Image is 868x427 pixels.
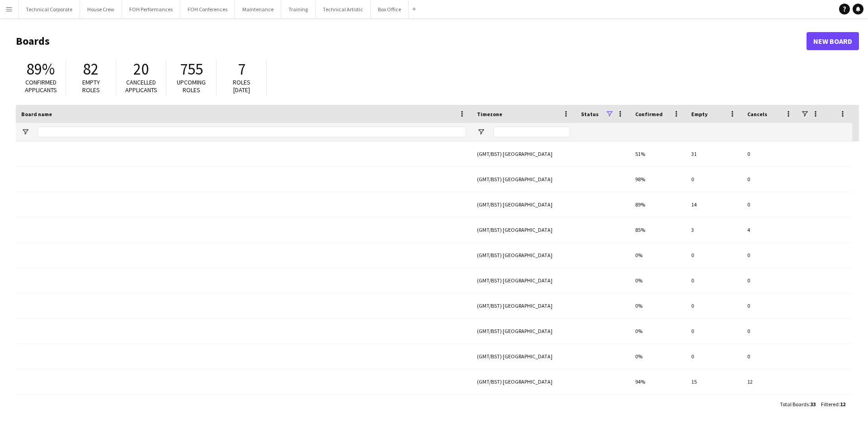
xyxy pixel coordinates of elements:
div: 12 [742,369,798,394]
span: Timezone [477,111,502,117]
span: 89% [27,59,55,79]
div: 0 [686,268,742,293]
a: New Board [807,32,859,50]
div: (GMT/BST) [GEOGRAPHIC_DATA] [472,319,576,343]
div: (GMT/BST) [GEOGRAPHIC_DATA] [472,217,576,242]
div: 0 [742,167,798,192]
div: 0 [686,319,742,343]
div: 0% [630,243,686,267]
div: : [780,395,816,413]
span: 755 [180,59,203,79]
div: 0% [630,293,686,318]
span: 12 [840,401,845,408]
button: Maintenance [235,0,281,18]
div: (GMT/BST) [GEOGRAPHIC_DATA] [472,167,576,192]
div: (GMT/BST) [GEOGRAPHIC_DATA] [472,369,576,394]
div: 0% [630,319,686,343]
span: 20 [133,59,149,79]
span: Filtered [821,401,839,408]
input: Board name Filter Input [38,127,466,137]
div: 0% [630,268,686,293]
span: 82 [83,59,99,79]
div: 94% [630,369,686,394]
h1: Boards [16,34,807,48]
div: 0 [686,344,742,369]
span: Board name [21,111,52,117]
span: Upcoming roles [177,78,206,94]
button: Technical Artistic [316,0,371,18]
div: (GMT/BST) [GEOGRAPHIC_DATA] [472,293,576,318]
div: 4 [742,217,798,242]
div: 0 [742,344,798,369]
div: 0 [742,293,798,318]
div: 0 [742,243,798,267]
input: Timezone Filter Input [493,127,570,137]
div: 3 [686,217,742,242]
span: Empty [691,111,708,117]
div: 98% [630,167,686,192]
div: 19 [686,394,742,419]
div: 0 [742,268,798,293]
div: 0 [686,243,742,267]
button: FOH Conferences [180,0,235,18]
div: 89% [630,192,686,217]
div: (GMT/BST) [GEOGRAPHIC_DATA] [472,344,576,369]
span: Roles [DATE] [233,78,250,94]
span: 33 [810,401,816,408]
button: House Crew [80,0,122,18]
div: 0 [742,192,798,217]
div: (GMT/BST) [GEOGRAPHIC_DATA] [472,268,576,293]
button: Training [281,0,316,18]
span: Status [581,111,599,117]
button: Open Filter Menu [21,128,29,136]
div: 0 [742,141,798,166]
div: 0% [630,344,686,369]
span: Confirmed applicants [25,78,57,94]
div: (GMT/BST) [GEOGRAPHIC_DATA] [472,243,576,267]
span: Total Boards [780,401,809,408]
button: Technical Corporate [19,0,80,18]
div: (GMT/BST) [GEOGRAPHIC_DATA] [472,394,576,419]
div: 51% [630,141,686,166]
div: 92% [630,394,686,419]
button: FOH Performances [122,0,180,18]
div: : [821,395,845,413]
div: 0 [686,167,742,192]
div: 14 [686,192,742,217]
div: 0 [742,319,798,343]
span: Confirmed [635,111,663,117]
span: Cancels [747,111,767,117]
div: 85% [630,217,686,242]
span: Empty roles [82,78,100,94]
div: 0 [686,293,742,318]
span: Cancelled applicants [125,78,157,94]
div: 15 [686,369,742,394]
button: Open Filter Menu [477,128,485,136]
div: 31 [686,141,742,166]
button: Box Office [371,0,409,18]
span: 7 [238,59,245,79]
div: 4 [742,394,798,419]
div: (GMT/BST) [GEOGRAPHIC_DATA] [472,192,576,217]
div: (GMT/BST) [GEOGRAPHIC_DATA] [472,141,576,166]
